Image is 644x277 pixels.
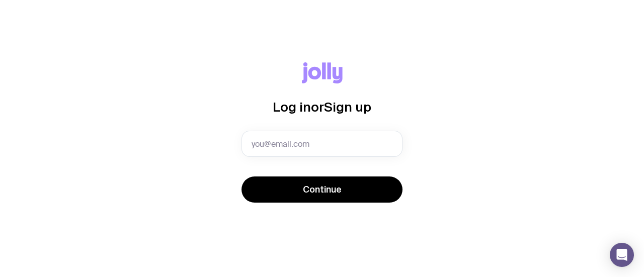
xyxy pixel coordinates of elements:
[242,131,403,157] input: you@email.com
[610,243,634,267] div: Open Intercom Messenger
[242,176,403,203] button: Continue
[311,100,324,114] span: or
[273,100,311,114] span: Log in
[324,100,371,114] span: Sign up
[303,183,342,196] span: Continue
